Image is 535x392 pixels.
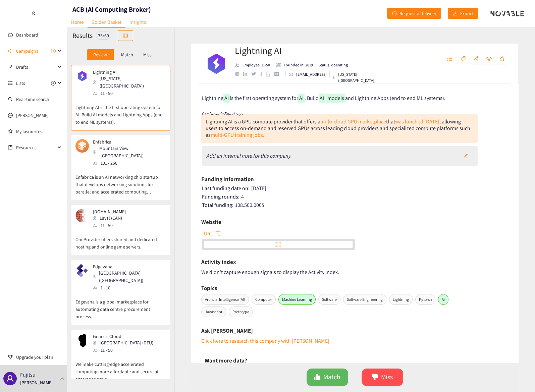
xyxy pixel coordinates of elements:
div: [GEOGRAPHIC_DATA] ([GEOGRAPHIC_DATA]) [93,269,165,284]
p: [EMAIL_ADDRESS] [296,71,327,77]
span: book [8,145,13,150]
span: redo [392,11,397,16]
span: Prototype [229,306,253,317]
a: facebook [260,72,266,76]
p: Status: operating [319,62,348,68]
div: 11 - 50 [93,222,130,229]
mark: models [326,94,345,103]
span: Upgrade your plan [16,350,62,364]
h6: Activity index [201,257,236,267]
mark: AI [298,94,305,103]
div: 1 - 10 [93,284,165,291]
p: Edgevana is a global marketplace for automating data centre procurement process. [75,291,166,320]
div: Lightning AI is a GPU compute provider that offers a that , allowing users to access on-demand an... [206,118,470,138]
div: 101 - 250 [93,159,165,167]
p: [PERSON_NAME] [20,379,53,386]
button: unordered-list [444,54,456,64]
div: 11 - 50 [93,90,165,97]
a: website [235,72,243,76]
span: share-alt [473,56,479,62]
span: Lists [16,76,25,90]
span: Funding rounds: [202,193,239,200]
span: Campaigns [16,44,38,58]
span: Export [460,10,473,17]
p: Lightning AI [93,69,161,75]
h1: ACB (AI Computing Broker) [72,5,151,14]
img: Snapshot of the company's website [75,264,89,277]
span: Software [318,294,340,305]
img: Snapshot of the company's website [75,209,89,222]
p: Miss [143,52,152,57]
div: 33 / 69 [96,32,111,40]
i: Your Novable Expert says [201,111,243,116]
div: [GEOGRAPHIC_DATA] (DEU) [93,339,157,346]
img: Company Logo [203,50,230,77]
button: redoRequest a Delivery [387,8,441,19]
span: Artificial Intelligence (AI) [201,294,249,305]
span: unordered-list [447,56,452,62]
img: Snapshot of the company's website [75,334,89,347]
span: like [314,374,321,381]
a: Golden Basket [88,17,125,28]
span: tag [460,56,466,62]
p: Employee: 11-50 [243,62,270,68]
p: Enfabrica is an AI networking chip startup that develops networking solutions for parallel and ac... [75,167,166,195]
span: user [6,375,14,383]
span: edit [464,154,468,159]
button: likeMatch [307,369,348,386]
a: was lunched [DATE] [395,118,439,125]
button: dislikeMiss [362,369,403,386]
span: Ai [438,294,448,305]
a: Home [67,17,88,27]
span: Total funding: [202,202,233,209]
span: sound [8,49,13,53]
span: double-left [31,11,36,16]
a: linkedin [243,72,251,76]
button: star [496,54,508,64]
div: 4 [202,193,509,200]
span: Miss [381,372,393,382]
h6: Topics [201,283,217,293]
h2: Lightning AI [235,44,379,57]
p: Review [93,52,107,57]
span: Software Engineering [343,294,386,305]
div: We didn't capture enough signals to display the Activity Index. [201,268,508,276]
p: [DOMAIN_NAME] [93,209,126,214]
p: Genesis Cloud [93,334,153,339]
button: table [118,30,133,41]
span: Pytorch [415,294,435,305]
span: . Build [305,95,319,102]
span: dislike [372,374,378,381]
span: unordered-list [8,81,13,86]
span: eye [486,56,492,62]
a: crunchbase [274,72,283,76]
h2: Results [72,31,93,40]
a: Click here to research this company with [PERSON_NAME] [201,337,329,344]
div: Laval (CAN) [93,214,130,222]
span: and Lightning Apps (end to end ML systems). [345,95,445,102]
p: Enfabrica [93,139,161,145]
p: Match [121,52,133,57]
div: 108.500.000 $ [202,202,509,209]
a: My favourites [16,125,62,138]
span: plus-circle [51,81,56,86]
span: edit [8,65,13,69]
li: Status [316,62,348,68]
h6: Want more data? [205,355,247,366]
iframe: Chat Widget [501,360,535,392]
span: Last funding date on: [202,185,250,192]
span: Computer [252,294,276,305]
a: multi-GPU training jobs. [211,131,264,138]
button: edit [459,151,473,161]
span: is the first operating system for [230,95,298,102]
div: Mountain View ([GEOGRAPHIC_DATA]) [93,145,165,159]
img: Snapshot of the company's website [75,69,89,83]
span: Lightning [389,294,413,305]
mark: AI [223,94,230,103]
div: [US_STATE] ([GEOGRAPHIC_DATA]) [332,71,379,83]
a: multi-cloud GPU marketplace [320,118,386,125]
span: Javascript [201,306,226,317]
p: Lightning AI is the first operating system for AI. Build AI models and Lightning Apps (end to end... [75,97,166,126]
button: downloadExport [448,8,478,19]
